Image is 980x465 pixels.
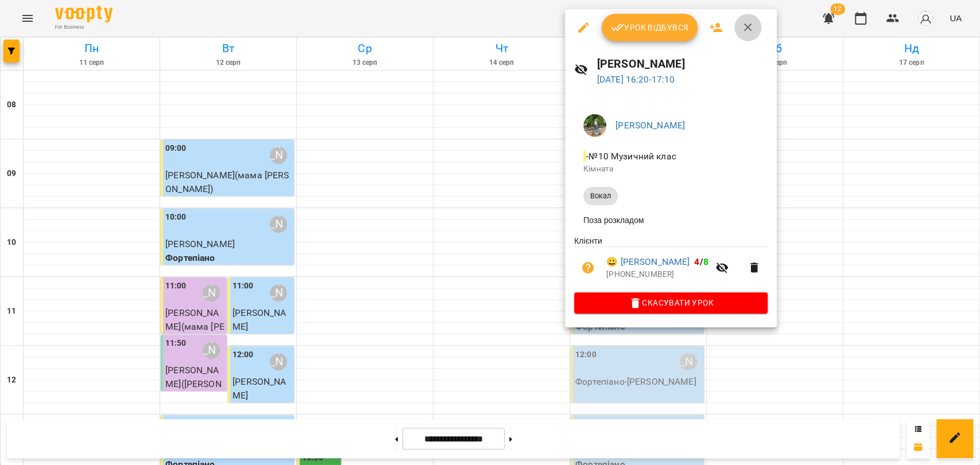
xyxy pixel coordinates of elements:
button: Урок відбувся [602,14,698,41]
b: / [694,256,708,267]
a: 😀 [PERSON_NAME] [606,255,690,269]
span: Урок відбувся [611,21,689,34]
span: 8 [703,256,708,267]
li: Поза розкладом [574,210,768,230]
span: - №10 Музичний клас [583,151,679,162]
img: 7003bd18b8fd505133bfaabe292ea6f3.jpg [583,114,606,137]
ul: Клієнти [574,235,768,292]
span: Скасувати Урок [583,296,758,310]
a: [DATE] 16:20-17:10 [597,74,675,85]
button: Візит ще не сплачено. Додати оплату? [574,254,602,282]
span: Вокал [583,191,618,201]
a: [PERSON_NAME] [615,120,685,131]
span: 4 [694,256,699,267]
button: Скасувати Урок [574,292,768,313]
h6: [PERSON_NAME] [597,55,768,73]
p: Кімната [583,163,758,175]
p: [PHONE_NUMBER] [606,269,708,280]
